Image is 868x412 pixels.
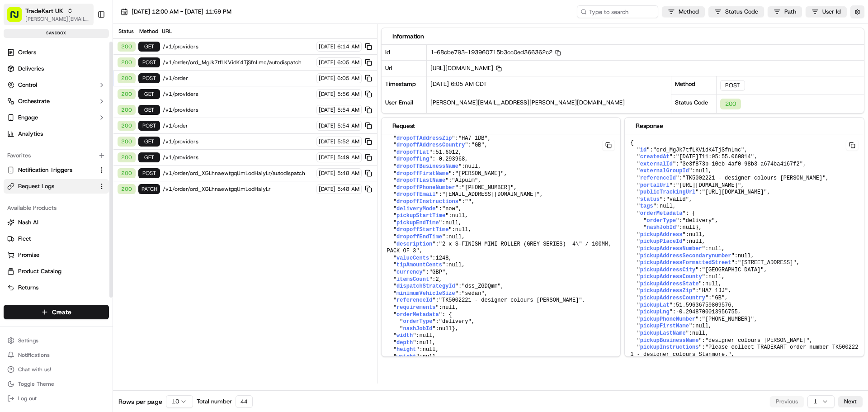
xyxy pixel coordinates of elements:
[640,295,705,301] span: pickupAddressCountry
[640,323,689,329] span: pickupFirstName
[382,95,427,114] div: User Email
[9,86,25,103] img: 1736555255976-a54dd68f-1ca7-489b-9aae-adbdc363a1c4
[396,354,416,360] span: weight
[396,191,435,198] span: dropoffEmail
[41,86,148,95] div: Start new chat
[396,332,413,339] span: width
[708,274,722,280] span: null
[738,260,797,266] span: "[STREET_ADDRESS]"
[702,267,764,273] span: "[GEOGRAPHIC_DATA]"
[163,43,314,50] span: /v1/providers
[7,267,105,275] a: Product Catalog
[118,184,136,194] div: 200
[640,274,702,280] span: pickupAddressCounty
[138,105,160,115] div: GET
[18,130,43,138] span: Analytics
[423,354,436,360] span: null
[337,43,359,50] span: 6:14 AM
[25,6,63,15] span: TradeKart UK
[640,337,699,344] span: pickupBusinessName
[705,337,809,344] span: "designer colours [PERSON_NAME]"
[9,156,24,170] img: Jeff Sasse
[436,255,449,261] span: 1248
[75,165,78,172] span: •
[18,97,50,105] span: Orchestrate
[676,154,754,160] span: "[DATE]T11:05:55.060814"
[640,189,695,195] span: publicTrackingUrl
[577,5,658,18] input: Type to search
[396,185,455,191] span: dropoffPhoneNumber
[64,224,109,231] a: Powered byPylon
[448,262,462,268] span: null
[682,218,715,224] span: "delivery"
[396,177,445,184] span: dropoffLastName
[768,6,802,17] button: Path
[118,57,136,67] div: 200
[236,395,253,408] div: 44
[18,114,38,122] span: Engage
[4,264,109,279] button: Product Catalog
[430,64,502,72] span: [URL][DOMAIN_NAME]
[676,302,731,308] span: 51.59636759809576
[640,316,695,322] span: pickupPhoneNumber
[9,36,165,51] p: Welcome 👋
[676,182,741,189] span: "[URL][DOMAIN_NAME]"
[646,218,676,224] span: orderType
[702,316,754,322] span: "[PHONE_NUMBER]"
[472,142,485,148] span: "GB"
[396,312,439,318] span: orderMetadata
[337,185,359,193] span: 5:48 AM
[640,302,670,308] span: pickupLat
[396,304,435,311] span: requirements
[640,288,692,294] span: pickupAddressZip
[19,86,35,103] img: 1732323095091-59ea418b-cfe3-43c8-9ae0-d0d06d6fd42c
[462,283,500,289] span: "dss_ZGDQmm"
[337,138,359,145] span: 5:52 AM
[7,251,105,259] a: Promise
[822,8,841,16] span: User Id
[695,323,708,329] span: null
[4,280,109,295] button: Returns
[18,267,61,275] span: Product Catalog
[640,210,683,217] span: orderMetadata
[5,199,73,215] a: 📗Knowledge Base
[319,106,335,114] span: [DATE]
[662,6,705,17] button: Method
[429,269,445,275] span: "GBP"
[396,135,452,142] span: dropoffAddressZip
[118,121,136,131] div: 200
[4,305,109,319] button: Create
[18,395,37,402] span: Log out
[18,366,51,373] span: Chat with us!
[455,227,468,233] span: null
[138,89,160,99] div: GET
[9,203,16,210] div: 📗
[738,253,751,259] span: null
[80,140,99,147] span: [DATE]
[7,166,94,174] a: Notification Triggers
[436,276,439,283] span: 2
[18,65,44,73] span: Deliveries
[420,332,433,339] span: null
[41,95,124,103] div: We're available if you need us!
[396,290,455,297] span: minimumVehicleSize
[52,308,71,317] span: Create
[337,106,359,114] span: 5:54 AM
[382,60,427,76] div: Url
[162,28,373,35] div: URL
[403,318,433,325] span: orderType
[28,165,73,172] span: [PERSON_NAME]
[163,75,314,82] span: /v1/order
[4,163,109,177] button: Notification Triggers
[396,142,465,148] span: dropoffAddressCountry
[396,199,458,205] span: dropoffInstructions
[163,185,314,193] span: /v1/order/ord_XGLhnaewtgqUmLodHaiyLr
[337,59,359,66] span: 6:05 AM
[671,76,717,95] div: Method
[679,8,699,16] span: Method
[4,201,109,215] div: Available Products
[423,346,436,353] span: null
[4,94,109,109] button: Orchestrate
[117,5,236,18] button: [DATE] 12:00 AM - [DATE] 11:59 PM
[396,163,458,170] span: dropoffBusinessName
